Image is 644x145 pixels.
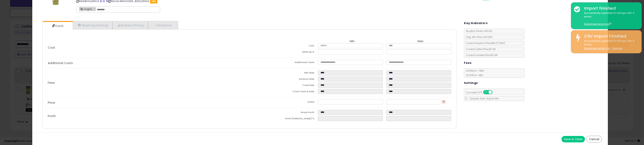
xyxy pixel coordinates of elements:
span: Avg. Win Price 24h: N/A [464,35,493,39]
span: 15.00 % for > $15 [464,74,483,77]
td: Amazon Fees [250,77,318,83]
span: Current Landed Price: $7.48 [464,53,498,57]
div: Import finished [581,5,639,11]
td: Gross Profit [250,110,318,116]
a: Repricing Settings [73,21,113,29]
p: Price [45,101,250,104]
button: Cancel [587,136,602,143]
a: Download error log [584,22,611,26]
td: FBA Fees [250,70,318,77]
span: Insights [79,7,92,11]
a: Business Pricing [113,21,148,29]
span: BuyBox Share 24h: 0% [464,29,492,33]
span: Consider CPT: [464,91,498,94]
span: ON [484,91,489,94]
a: Costs [43,22,72,30]
td: Total Costs & Fees [250,89,318,95]
h5: Key Indicators [464,21,488,26]
td: Mark up % [250,49,318,56]
span: OFF [492,91,498,94]
td: Profit [PERSON_NAME] % [250,116,318,122]
p: Profit [45,114,250,118]
p: Fees [45,81,250,84]
a: Analytics [148,21,178,29]
th: Max [386,40,455,43]
div: Successfully updated 14 listings with 11 errors. [581,39,639,50]
span: Current Buybox Price: [464,41,505,45]
td: Cost [250,43,318,49]
span: $8.47 [492,41,505,45]
p: Cost [45,46,250,49]
span: Disable Auto-Adjust Min [468,97,499,100]
div: CSV Import Finished [581,33,639,39]
u: Dismiss [612,47,622,50]
a: × [93,7,96,10]
td: Total Fees [250,83,318,89]
h5: Fees [464,60,472,65]
span: ( FBA ) [499,41,505,45]
td: Additional Costs [250,60,318,66]
button: Save & Close [562,136,585,142]
div: Successfully updated 14 listings with 11 errors. [581,11,639,26]
th: Min [318,40,386,43]
a: Download errors log [584,47,610,50]
span: Current Listed Price: $7.48 [464,47,496,51]
h5: Settings [464,81,478,86]
span: 8.00 % for <= $15 [464,69,484,77]
p: Additional Costs [45,61,250,65]
td: Listed [250,99,318,106]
